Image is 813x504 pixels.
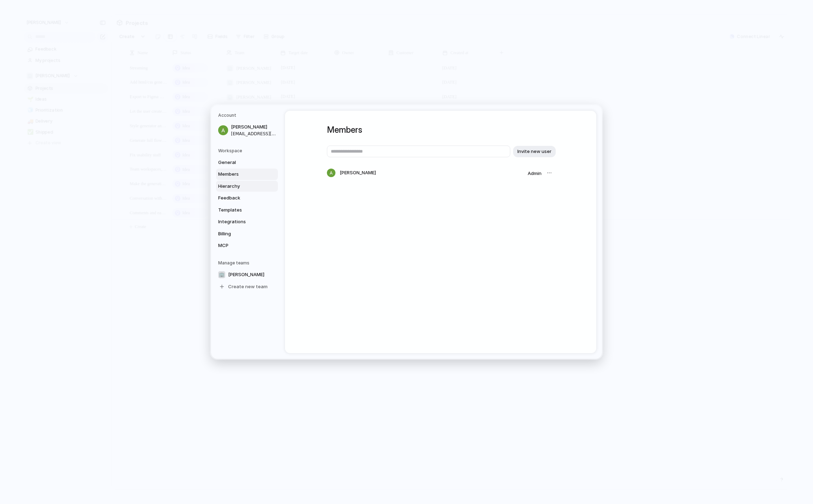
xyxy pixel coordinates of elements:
span: Templates [218,206,264,213]
a: Members [216,169,278,180]
span: Hierarchy [218,182,264,190]
h5: Manage teams [218,259,278,266]
h5: Workspace [218,147,278,154]
span: MCP [218,242,264,249]
div: 🏢 [218,271,225,278]
span: Members [218,171,264,178]
span: Invite new user [517,148,551,155]
span: [EMAIL_ADDRESS][DOMAIN_NAME] [231,130,276,137]
a: Billing [216,228,278,239]
span: Admin [528,170,542,176]
a: Create new team [216,281,278,292]
a: Templates [216,204,278,215]
a: Integrations [216,216,278,228]
span: Integrations [218,218,264,225]
h5: Account [218,112,278,119]
span: Billing [218,230,264,237]
span: Create new team [228,283,268,290]
a: Hierarchy [216,180,278,192]
a: MCP [216,240,278,251]
span: General [218,159,264,166]
span: [PERSON_NAME] [228,271,264,278]
a: Feedback [216,192,278,204]
h1: Members [327,124,554,136]
span: Feedback [218,195,264,202]
a: [PERSON_NAME][EMAIL_ADDRESS][DOMAIN_NAME] [216,121,278,139]
a: General [216,157,278,168]
button: Invite new user [513,146,556,157]
span: [PERSON_NAME] [340,169,376,176]
span: [PERSON_NAME] [231,124,276,131]
a: 🏢[PERSON_NAME] [216,269,278,280]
